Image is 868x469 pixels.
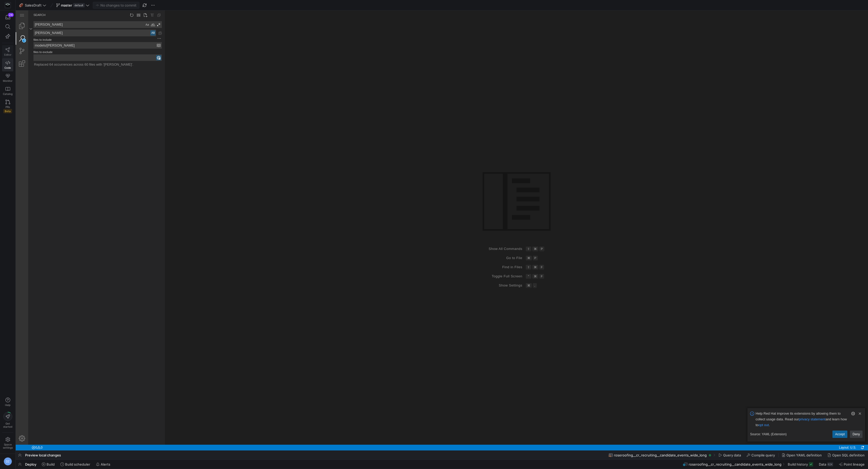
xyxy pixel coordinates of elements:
[817,420,832,427] a: Accept
[4,53,12,56] span: Editor
[835,400,840,406] a: Configure Notification
[4,403,11,407] span: Help
[140,26,147,30] div: Toggle Search Details
[844,462,865,466] span: Point lineage
[743,413,753,416] a: opt out
[58,460,93,469] button: Build scheduler
[5,3,10,8] img: https://storage.googleapis.com/y42-prod-data-exchange/images/Yf2Qvegn13xqq0DljGMI0l8d5Zqtiw36EXr8...
[3,79,13,82] span: Monitor
[822,434,842,440] a: Layout: U.S.
[732,398,849,431] div: Help Red Hat improve its extensions by allowing them to collect usage data. Read our [privacy sta...
[25,3,42,7] span: SalesDraft
[716,451,743,460] button: Query data
[25,462,36,466] span: Deploy
[8,13,14,17] div: 24
[2,98,13,115] a: PRsBeta
[723,453,741,457] span: Query data
[113,2,119,8] a: Refresh
[821,434,843,440] div: Layout: U.S.
[18,38,146,44] h4: files to exclude
[141,20,147,25] li: Replace All (Submit Search to Enable)
[785,460,815,469] button: Build history
[816,460,836,469] button: Data62K
[825,451,867,460] button: Open SQL definition
[783,407,810,411] a: privacy statement
[135,12,140,17] div: Match Whole Word (⌥⌘W)
[843,434,850,440] div: Notifications
[61,3,72,7] span: master
[2,84,13,98] a: Catalog
[18,44,141,50] input: files to exclude
[3,443,13,449] span: Space settings
[18,26,146,32] h4: files to include
[13,59,149,434] div: 0 results in 0 files - Search: renu
[15,434,28,440] a: No Problems
[2,58,13,71] a: Code
[47,462,55,466] span: Build
[101,462,110,466] span: Alerts
[14,434,29,440] div: No Problems
[832,453,865,457] span: Open SQL definition
[837,460,867,469] button: Point lineage
[140,32,146,38] div: Search only in Open Editors
[751,453,775,457] span: Compile query
[5,105,10,108] span: PRs
[843,434,850,440] a: Notifications
[18,11,129,17] textarea: Search: Type Search Term and press Enter to search
[744,451,777,460] button: Compile query
[135,20,140,25] div: Preserve Case (⌥⌘P)
[129,12,134,17] div: Match Case (⌥⌘C)
[120,2,126,8] a: Clear Search Results
[65,462,90,466] span: Build scheduler
[2,456,13,467] button: DZ
[786,453,822,457] span: Open YAML definition
[94,460,113,469] button: Alerts
[18,32,141,38] input: files to include
[2,435,13,451] a: Spacesettings
[55,2,91,9] button: masterdefault
[2,71,13,84] a: Monitor
[689,462,781,466] span: roseroofing__cr_recruiting__candidate_events_wide_long
[18,2,48,9] button: 🏈SalesDraft
[25,453,61,457] span: Preview local changes
[779,451,824,460] button: Open YAML definition
[3,92,13,95] span: Catalog
[13,11,17,26] a: Toggle Replace
[788,462,808,466] span: Build history
[3,422,12,428] span: Get started
[2,45,13,58] a: Editor
[740,401,831,416] span: Help Red Hat improve its extensions by allowing them to collect usage data. Read our and learn ho...
[13,52,149,59] div: Replaced 64 occurrences across 60 files with '[PERSON_NAME]'.
[2,395,13,409] button: Help
[833,400,848,406] ul: Notification Actions
[127,2,133,8] a: Open New Search Editor
[614,453,707,457] span: roseroofing__cr_recruiting__candidate_events_wide_long
[4,457,12,466] div: DZ
[73,3,85,7] span: default
[2,13,13,22] button: 24
[134,2,139,8] li: View as Tree
[819,462,826,466] span: Data
[140,12,146,17] div: Use Regular Expression (⌥⌘R)
[841,400,847,406] a: Clear Notification (⌘Backspace)
[4,66,11,69] span: Code
[18,19,140,26] textarea: Replace: Type replace term and press Enter to preview
[3,109,12,113] span: Beta
[19,3,23,7] span: 🏈
[39,460,57,469] button: Build
[140,45,146,50] div: Use Exclude Settings and Ignore Files
[2,410,13,430] button: Getstarted
[827,462,833,466] div: 62K
[834,420,847,427] a: Deny
[734,421,815,426] div: YAML (Extension)
[2,1,13,10] a: https://storage.googleapis.com/y42-prod-data-exchange/images/Yf2Qvegn13xqq0DljGMI0l8d5Zqtiw36EXr8...
[140,2,146,8] li: Collapse All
